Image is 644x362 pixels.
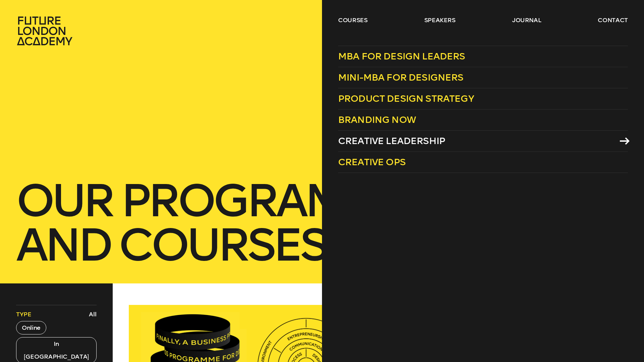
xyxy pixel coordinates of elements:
[512,16,541,24] a: journal
[338,46,628,67] a: MBA for Design Leaders
[338,156,406,168] span: Creative Ops
[338,135,445,146] span: Creative Leadership
[338,93,474,104] span: Product Design Strategy
[338,131,628,152] a: Creative Leadership
[338,51,465,62] span: MBA for Design Leaders
[338,67,628,88] a: Mini-MBA for Designers
[338,16,368,24] a: courses
[598,16,628,24] a: contact
[338,88,628,109] a: Product Design Strategy
[424,16,455,24] a: speakers
[338,114,416,125] span: Branding Now
[338,152,628,173] a: Creative Ops
[338,109,628,131] a: Branding Now
[338,72,464,83] span: Mini-MBA for Designers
